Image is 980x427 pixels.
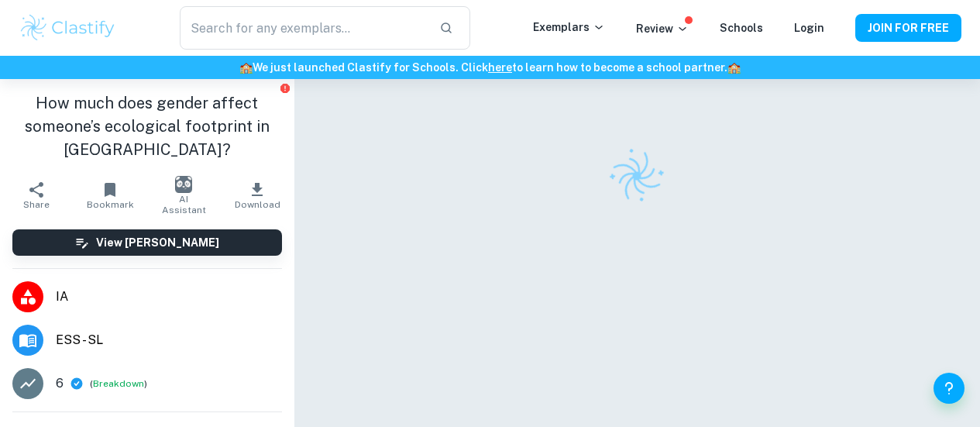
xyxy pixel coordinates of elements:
[280,82,291,94] button: Report issue
[90,377,147,391] span: ( )
[727,61,741,74] span: 🏫
[934,373,965,404] button: Help and Feedback
[96,234,219,251] h6: View [PERSON_NAME]
[235,199,280,210] span: Download
[87,199,134,210] span: Bookmark
[93,377,144,391] button: Breakdown
[147,174,221,217] button: AI Assistant
[180,6,428,50] input: Search for any exemplars...
[23,199,50,210] span: Share
[19,12,117,43] img: Clastify logo
[156,194,211,215] span: AI Assistant
[533,19,605,36] p: Exemplars
[3,59,977,76] h6: We just launched Clastify for Schools. Click to learn how to become a school partner.
[56,331,282,350] span: ESS - SL
[636,20,689,37] p: Review
[239,61,253,74] span: 🏫
[855,14,961,42] button: JOIN FOR FREE
[74,174,147,217] button: Bookmark
[794,22,824,34] a: Login
[56,288,282,306] span: IA
[720,22,763,34] a: Schools
[12,229,282,256] button: View [PERSON_NAME]
[599,138,675,214] img: Clastify logo
[221,174,294,217] button: Download
[12,91,282,161] h1: How much does gender affect someone’s ecological footprint in [GEOGRAPHIC_DATA]?
[56,374,64,393] p: 6
[175,176,192,193] img: AI Assistant
[488,61,512,74] a: here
